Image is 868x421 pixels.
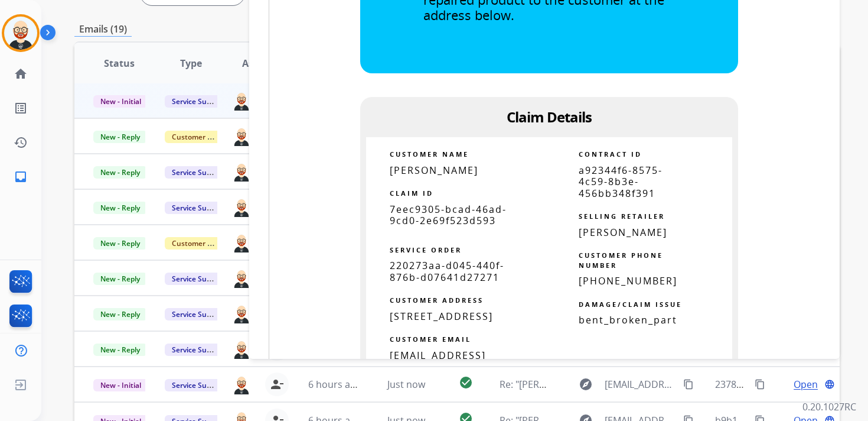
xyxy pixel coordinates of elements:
[390,245,462,254] strong: SERVICE ORDER
[165,131,242,143] span: Customer Support
[232,339,251,359] img: agent-avatar
[579,164,663,199] span: a92344f6-8575-4c59-8b3e-456bb348f391
[390,349,486,373] a: [EMAIL_ADDRESS][DOMAIN_NAME]
[579,150,642,158] strong: CONTRACT ID
[755,379,765,390] mat-icon: content_copy
[93,95,148,108] span: New - Initial
[93,273,147,285] span: New - Reply
[93,131,147,143] span: New - Reply
[390,296,484,305] strong: CUSTOMER ADDRESS
[165,308,232,320] span: Service Support
[180,56,202,70] span: Type
[232,268,251,288] img: agent-avatar
[232,197,251,217] img: agent-avatar
[74,22,132,37] p: Emails (19)
[165,237,242,250] span: Customer Support
[387,378,425,391] span: Just now
[165,202,232,214] span: Service Support
[390,164,478,177] span: [PERSON_NAME]
[579,274,677,287] span: [PHONE_NUMBER]
[579,251,663,270] strong: CUSTOMER PHONE NUMBER
[232,161,251,182] img: agent-avatar
[232,303,251,323] img: agent-avatar
[579,300,682,309] strong: DAMAGE/CLAIM ISSUE
[242,56,283,70] span: Assignee
[93,202,147,214] span: New - Reply
[14,101,28,115] mat-icon: list_alt
[165,344,232,356] span: Service Support
[93,344,147,356] span: New - Reply
[824,379,835,390] mat-icon: language
[579,377,593,391] mat-icon: explore
[507,107,592,127] span: Claim Details
[390,335,471,344] strong: CUSTOMER EMAIL
[794,377,818,391] span: Open
[579,212,665,221] strong: SELLING RETAILER
[232,90,251,111] img: agent-avatar
[232,126,251,146] img: agent-avatar
[390,150,469,158] strong: CUSTOMER NAME
[165,379,232,391] span: Service Support
[802,400,856,414] p: 0.20.1027RC
[232,232,251,252] img: agent-avatar
[459,375,473,390] mat-icon: check_circle
[605,377,677,391] span: [EMAIL_ADDRESS][DOMAIN_NAME]
[165,273,232,285] span: Service Support
[93,379,148,391] span: New - Initial
[14,170,28,184] mat-icon: inbox
[308,378,361,391] span: 6 hours ago
[390,259,504,283] span: 220273aa-d045-440f-876b-d07641d27271
[93,166,147,179] span: New - Reply
[93,308,147,320] span: New - Reply
[14,67,28,81] mat-icon: home
[4,17,37,50] img: avatar
[165,166,232,179] span: Service Support
[683,379,694,390] mat-icon: content_copy
[93,237,147,250] span: New - Reply
[14,135,28,150] mat-icon: history
[579,226,667,239] span: [PERSON_NAME]
[165,95,232,108] span: Service Support
[390,203,507,227] span: 7eec9305-bcad-46ad-9cd0-2e69f523d593
[270,377,284,391] mat-icon: person_remove
[232,374,251,394] img: agent-avatar
[390,310,493,323] span: [STREET_ADDRESS]
[579,313,677,326] span: bent_broken_part
[390,189,433,197] strong: CLAIM ID
[104,56,135,70] span: Status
